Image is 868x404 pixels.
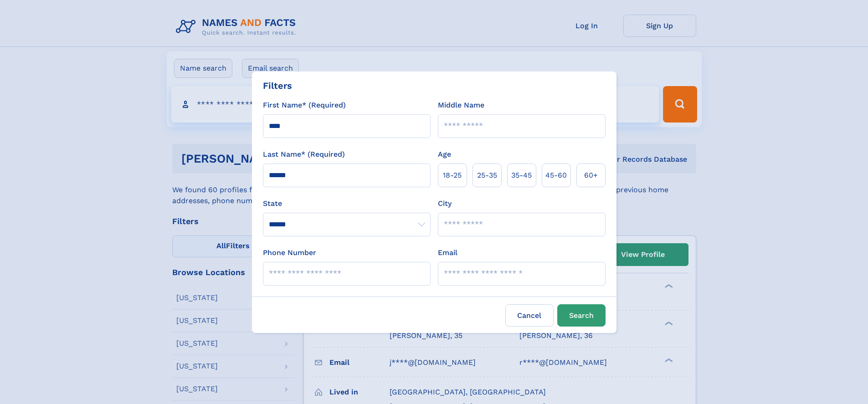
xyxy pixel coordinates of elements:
label: Phone Number [263,247,316,258]
label: Email [438,247,457,258]
span: 18‑25 [443,170,462,181]
label: Middle Name [438,100,484,111]
label: Last Name* (Required) [263,149,345,160]
span: 25‑35 [477,170,497,181]
label: State [263,198,431,209]
label: Age [438,149,451,160]
span: 35‑45 [511,170,532,181]
span: 60+ [584,170,598,181]
label: First Name* (Required) [263,100,346,111]
div: Filters [263,79,292,92]
span: 45‑60 [545,170,567,181]
label: City [438,198,452,209]
button: Search [557,304,606,327]
label: Cancel [505,304,554,327]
